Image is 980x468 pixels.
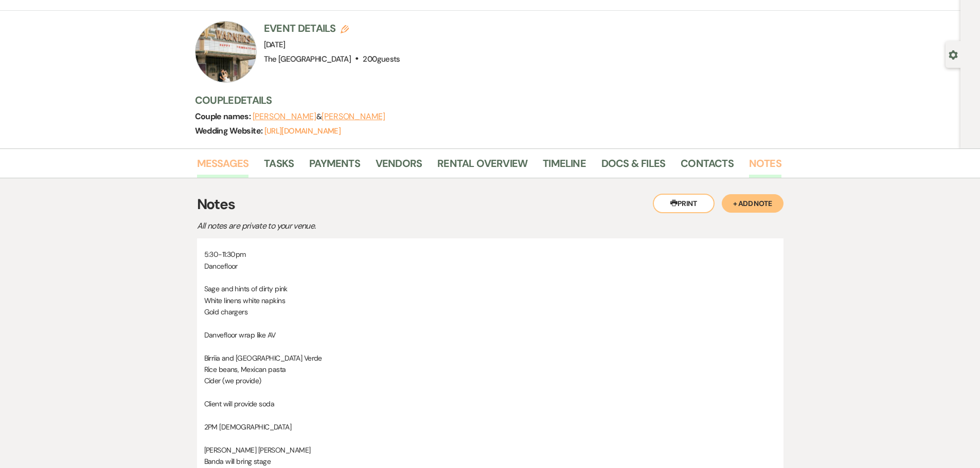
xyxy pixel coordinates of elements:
span: & [253,111,385,122]
span: Couple names: [195,111,253,122]
span: The [GEOGRAPHIC_DATA] [264,54,351,64]
a: Contacts [681,155,734,178]
p: Client will provide soda [204,398,776,409]
p: [PERSON_NAME] [PERSON_NAME] [204,444,776,456]
span: [DATE] [264,40,286,50]
button: [PERSON_NAME] [322,113,385,121]
button: [PERSON_NAME] [253,113,316,121]
p: Dancefloor [204,260,776,272]
p: Banda will bring stage [204,456,776,467]
a: Docs & Files [601,155,665,178]
span: 200 guests [363,54,400,64]
p: White linens white napkins [204,295,776,306]
button: Print [653,194,715,213]
p: 5:30-11:30pm [204,249,776,260]
a: Timeline [543,155,586,178]
p: All notes are private to your venue. [197,219,557,233]
p: Birriia and [GEOGRAPHIC_DATA] Verde [204,352,776,364]
p: 2PM [DEMOGRAPHIC_DATA] [204,421,776,433]
span: Wedding Website: [195,125,264,136]
button: Open lead details [949,49,958,59]
p: Rice beans, Mexican pasta [204,364,776,375]
a: Rental Overview [437,155,527,178]
a: Payments [309,155,360,178]
a: [URL][DOMAIN_NAME] [264,126,341,136]
button: + Add Note [722,194,783,213]
a: Vendors [376,155,422,178]
a: Messages [197,155,249,178]
p: Danvefloor wrap like AV [204,329,776,341]
p: Sage and hints of dirty pink [204,283,776,294]
h3: Notes [197,194,783,215]
p: Gold chargers [204,306,776,317]
h3: Couple Details [195,93,771,107]
a: Notes [749,155,781,178]
p: Cider (we provide) [204,375,776,386]
h3: Event Details [264,21,400,35]
a: Tasks [264,155,294,178]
